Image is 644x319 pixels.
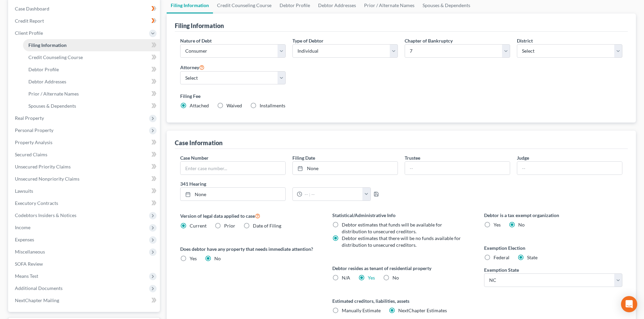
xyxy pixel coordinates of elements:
[494,222,501,228] span: Yes
[484,244,622,251] label: Exemption Election
[15,115,44,121] span: Real Property
[214,256,221,261] span: No
[15,249,45,255] span: Miscellaneous
[253,223,281,229] span: Date of Filing
[518,222,525,228] span: No
[180,154,209,161] label: Case Number
[527,255,538,260] span: State
[175,22,224,30] div: Filing Information
[15,285,63,291] span: Additional Documents
[484,266,519,273] label: Exemption State
[9,185,160,197] a: Lawsuits
[180,92,622,100] label: Filing Fee
[23,100,160,112] a: Spouses & Dependents
[15,224,30,230] span: Income
[292,154,315,161] label: Filing Date
[28,54,83,60] span: Credit Counseling Course
[484,212,622,219] label: Debtor is a tax exempt organization
[180,212,318,220] label: Version of legal data applied to case
[180,245,318,252] label: Does debtor have any property that needs immediate attention?
[15,139,52,145] span: Property Analysis
[180,37,212,44] label: Nature of Debt
[23,63,160,76] a: Debtor Profile
[175,139,222,147] div: Case Information
[28,42,67,48] span: Filing Information
[332,212,471,219] label: Statistical/Administrative Info
[293,162,398,175] a: None
[332,297,471,304] label: Estimated creditors, liabilities, assets
[332,265,471,272] label: Debtor resides as tenant of residential property
[226,103,242,108] span: Waived
[28,91,79,97] span: Prior / Alternate Names
[23,88,160,100] a: Prior / Alternate Names
[15,237,34,242] span: Expenses
[180,63,205,71] label: Attorney
[190,256,197,261] span: Yes
[392,275,399,281] span: No
[9,149,160,161] a: Secured Claims
[260,103,285,108] span: Installments
[292,37,324,44] label: Type of Debtor
[398,308,447,313] span: NextChapter Estimates
[28,67,59,72] span: Debtor Profile
[9,173,160,185] a: Unsecured Nonpriority Claims
[28,103,76,109] span: Spouses & Dependents
[15,152,47,157] span: Secured Claims
[181,188,285,201] a: None
[23,51,160,63] a: Credit Counseling Course
[517,162,622,175] input: --
[342,222,442,234] span: Debtor estimates that funds will be available for distribution to unsecured creditors.
[15,297,59,303] span: NextChapter Mailing
[190,103,209,108] span: Attached
[15,164,71,169] span: Unsecured Priority Claims
[302,188,363,201] input: -- : --
[494,255,509,260] span: Federal
[15,18,44,24] span: Credit Report
[15,30,43,36] span: Client Profile
[177,180,401,187] label: 341 Hearing
[15,212,76,218] span: Codebtors Insiders & Notices
[342,308,381,313] span: Manually Estimate
[181,162,285,175] input: Enter case number...
[405,162,510,175] input: --
[15,6,49,11] span: Case Dashboard
[9,3,160,15] a: Case Dashboard
[15,176,79,182] span: Unsecured Nonpriority Claims
[15,261,43,267] span: SOFA Review
[9,15,160,27] a: Credit Report
[342,275,350,281] span: N/A
[9,294,160,307] a: NextChapter Mailing
[9,136,160,149] a: Property Analysis
[342,235,461,248] span: Debtor estimates that there will be no funds available for distribution to unsecured creditors.
[517,37,533,44] label: District
[23,76,160,88] a: Debtor Addresses
[15,127,53,133] span: Personal Property
[517,154,529,161] label: Judge
[9,161,160,173] a: Unsecured Priority Claims
[28,79,66,84] span: Debtor Addresses
[405,154,420,161] label: Trustee
[9,197,160,209] a: Executory Contracts
[9,258,160,270] a: SOFA Review
[224,223,235,229] span: Prior
[405,37,453,44] label: Chapter of Bankruptcy
[368,275,375,281] a: Yes
[621,296,637,312] div: Open Intercom Messenger
[15,188,33,194] span: Lawsuits
[23,39,160,51] a: Filing Information
[15,200,58,206] span: Executory Contracts
[190,223,207,229] span: Current
[15,273,38,279] span: Means Test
